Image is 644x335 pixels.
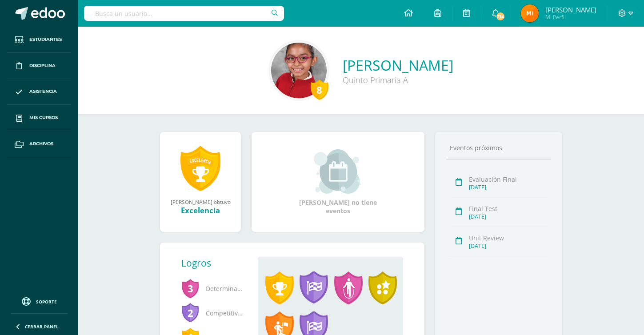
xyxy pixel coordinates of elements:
[469,242,548,250] div: [DATE]
[521,4,539,22] img: d2e2f949d5d496e0dfd0fcd91814c6a8.png
[29,114,58,121] span: Mis cursos
[181,278,199,299] span: 3
[25,323,59,330] span: Cerrar panel
[11,295,68,307] a: Soporte
[469,204,548,213] div: Final Test
[545,13,596,21] span: Mi Perfil
[469,234,548,242] div: Unit Review
[545,5,596,14] span: [PERSON_NAME]
[469,213,548,220] div: [DATE]
[29,36,62,43] span: Estudiantes
[7,53,71,79] a: Disciplina
[496,12,505,21] span: 214
[29,140,53,148] span: Archivos
[181,276,244,301] span: Determinación
[7,27,71,53] a: Estudiantes
[469,175,548,183] div: Evaluación Final
[343,56,453,75] a: [PERSON_NAME]
[84,6,284,21] input: Busca un usuario...
[469,183,548,191] div: [DATE]
[36,299,57,305] span: Soporte
[29,88,57,95] span: Asistencia
[7,79,71,105] a: Asistencia
[311,80,328,100] div: 8
[7,131,71,157] a: Archivos
[7,105,71,131] a: Mis cursos
[446,144,551,152] div: Eventos próximos
[181,301,244,325] span: Competitividad
[271,43,327,98] img: bed3a87449a8db8efe5bf958115ffbde.png
[169,198,232,205] div: [PERSON_NAME] obtuvo
[29,62,56,69] span: Disciplina
[169,205,232,215] div: Excelencia
[343,75,453,85] div: Quinto Primaria A
[181,303,199,323] span: 2
[314,149,362,194] img: event_small.png
[294,149,383,215] div: [PERSON_NAME] no tiene eventos
[181,257,251,269] div: Logros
